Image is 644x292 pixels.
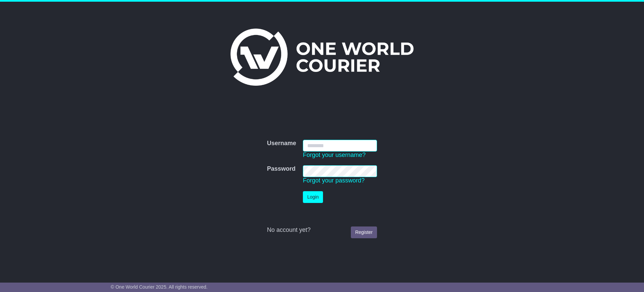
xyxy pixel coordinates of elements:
[303,152,366,158] a: Forgot your username?
[351,226,377,238] a: Register
[303,191,323,203] button: Login
[267,226,377,234] div: No account yet?
[230,29,414,86] img: One World
[111,284,208,290] span: © One World Courier 2025. All rights reserved.
[267,165,296,173] label: Password
[303,177,365,184] a: Forgot your password?
[267,140,296,147] label: Username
